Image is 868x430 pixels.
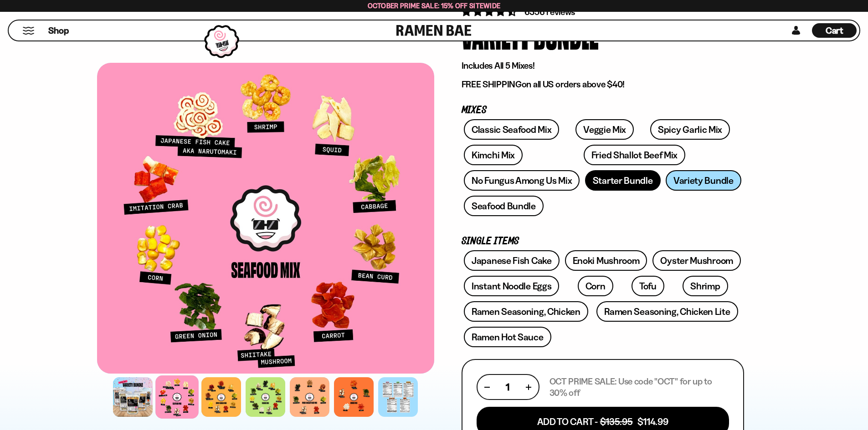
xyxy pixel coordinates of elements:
[464,250,560,271] a: Japanese Fish Cake
[368,1,501,10] span: October Prime Sale: 15% off Sitewide
[596,301,738,322] a: Ramen Seasoning, Chicken Lite
[565,250,647,271] a: Enoki Mushroom
[464,327,551,347] a: Ramen Hot Sauce
[48,25,69,37] span: Shop
[22,27,35,35] button: Mobile Menu Trigger
[575,119,634,140] a: Veggie Mix
[550,376,729,399] p: OCT PRIME SALE: Use code "OCT" for up to 30% off
[462,237,744,246] p: Single Items
[464,119,559,140] a: Classic Seafood Mix
[464,170,580,191] a: No Fungus Among Us Mix
[632,276,664,296] a: Tofu
[464,145,523,165] a: Kimchi Mix
[652,250,741,271] a: Oyster Mushroom
[464,196,544,216] a: Seafood Bundle
[462,18,530,52] div: Variety
[462,79,522,90] strong: FREE SHIPPING
[462,106,744,115] p: Mixes
[826,25,843,36] span: Cart
[534,18,599,52] div: Bundle
[464,301,588,322] a: Ramen Seasoning, Chicken
[48,23,69,38] a: Shop
[464,276,559,296] a: Instant Noodle Eggs
[462,79,744,90] p: on all US orders above $40!
[462,60,744,71] p: Includes All 5 Mixes!
[812,20,857,40] div: Cart
[683,276,728,296] a: Shrimp
[585,170,661,191] a: Starter Bundle
[650,119,730,140] a: Spicy Garlic Mix
[506,381,509,393] span: 1
[578,276,613,296] a: Corn
[584,145,685,165] a: Fried Shallot Beef Mix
